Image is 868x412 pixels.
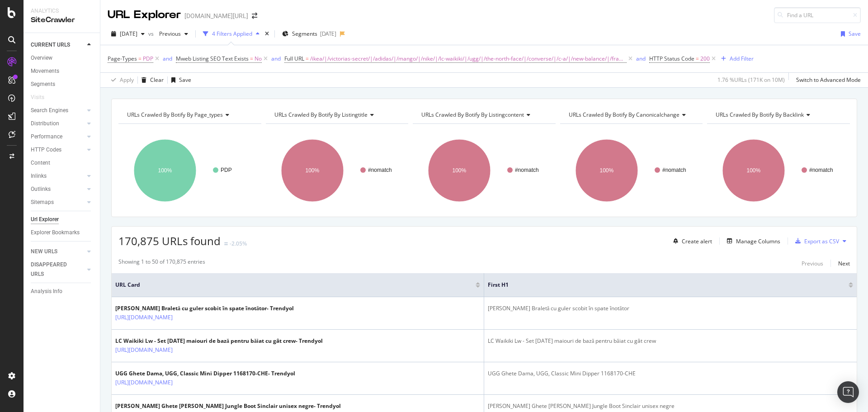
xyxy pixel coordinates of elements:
a: Sitemaps [31,198,85,207]
span: URLs Crawled By Botify By page_types [127,111,223,118]
span: URLs Crawled By Botify By canonicalchange [569,111,679,118]
div: [PERSON_NAME] Ghete [PERSON_NAME] Jungle Boot Sinclair unisex negre [488,402,853,410]
h4: URLs Crawled By Botify By listingcontent [420,108,547,122]
button: and [636,54,646,63]
div: Overview [31,53,52,63]
a: Distribution [31,119,85,128]
span: URL Card [115,281,473,289]
span: 2025 Aug. 1st [120,30,137,38]
a: [URL][DOMAIN_NAME] [115,346,173,355]
text: 100% [599,167,613,174]
button: Next [838,258,850,269]
a: [URL][DOMAIN_NAME] [115,378,173,387]
div: URL Explorer [108,7,181,23]
span: URLs Crawled By Botify By listingcontent [421,111,524,118]
div: arrow-right-arrow-left [252,13,257,19]
span: Full URL [284,55,304,62]
text: #nomatch [515,167,539,173]
div: Open Intercom Messenger [837,381,859,403]
div: Clear [150,76,164,84]
h4: URLs Crawled By Botify By page_types [125,108,253,122]
div: Movements [31,66,59,76]
svg: A chart. [560,131,702,210]
div: times [263,29,271,38]
div: Segments [31,80,55,89]
div: Content [31,158,50,168]
button: 4 Filters Applied [199,27,263,41]
h4: URLs Crawled By Botify By listingtitle [273,108,401,122]
span: Mweb Listing SEO Text Exists [176,55,249,62]
button: Add Filter [717,53,754,64]
text: #nomatch [809,167,833,173]
a: [URL][DOMAIN_NAME] [115,313,173,322]
div: DISAPPEARED URLS [31,260,76,279]
div: Showing 1 to 50 of 170,875 entries [118,258,205,269]
button: and [271,54,281,63]
div: and [163,55,172,62]
svg: A chart. [707,131,849,210]
a: CURRENT URLS [31,40,85,50]
span: vs [148,30,156,38]
div: -2.05% [230,240,247,247]
div: Outlinks [31,185,51,194]
h4: URLs Crawled By Botify By canonicalchange [567,108,695,122]
text: 100% [158,167,172,174]
button: Clear [138,73,164,87]
a: Overview [31,53,94,63]
span: Page-Types [108,55,137,62]
button: and [163,54,172,63]
button: Previous [156,27,192,41]
div: Analysis Info [31,287,62,296]
a: Content [31,158,94,168]
div: Url Explorer [31,215,59,224]
div: Save [849,30,861,38]
h4: URLs Crawled By Botify By backlink [714,108,842,122]
span: Previous [156,30,181,38]
text: #nomatch [662,167,686,173]
div: Visits [31,93,44,102]
div: [DATE] [320,30,336,38]
div: Export as CSV [804,237,839,245]
div: SiteCrawler [31,15,93,25]
div: [PERSON_NAME] Braletă cu guler scobit în spate înotător- Trendyol [115,304,294,313]
div: UGG Ghete Dama, UGG, Classic Mini Dipper 1168170-CHE- Trendyol [115,369,295,378]
button: [DATE] [108,27,148,41]
div: Manage Columns [736,237,780,245]
div: Next [838,260,850,267]
button: Export as CSV [792,234,839,248]
img: Equal [224,242,228,245]
button: Previous [802,258,823,269]
text: 100% [305,167,319,174]
input: Find a URL [774,7,861,23]
span: = [306,55,309,62]
div: and [636,55,646,62]
div: Distribution [31,119,59,128]
a: Search Engines [31,106,85,115]
a: Movements [31,66,94,76]
a: NEW URLS [31,247,85,256]
span: = [138,55,142,62]
a: DISAPPEARED URLS [31,260,85,279]
span: URLs Crawled By Botify By backlink [716,111,804,118]
div: and [271,55,281,62]
div: Sitemaps [31,198,54,207]
a: Inlinks [31,171,85,181]
div: A chart. [118,131,260,210]
div: HTTP Codes [31,145,61,155]
span: = [696,55,699,62]
button: Save [168,73,191,87]
span: No [255,52,262,65]
text: 100% [747,167,761,174]
a: HTTP Codes [31,145,85,155]
svg: A chart. [413,131,554,210]
span: Segments [292,30,317,38]
div: Add Filter [730,55,754,62]
div: [PERSON_NAME] Ghete [PERSON_NAME] Jungle Boot Sinclair unisex negre- Trendyol [115,402,341,410]
span: 170,875 URLs found [118,233,221,248]
div: 1.76 % URLs ( 171K on 10M ) [717,76,785,84]
text: 100% [453,167,467,174]
span: HTTP Status Code [649,55,694,62]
